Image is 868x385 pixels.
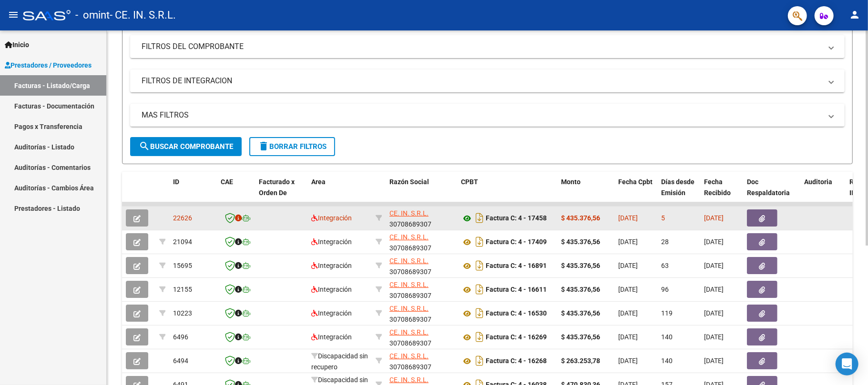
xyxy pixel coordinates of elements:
i: Descargar documento [473,306,486,321]
datatable-header-cell: Fecha Recibido [700,172,743,214]
datatable-header-cell: Monto [557,172,614,214]
span: Auditoria [804,178,832,186]
span: Inicio [5,39,29,50]
datatable-header-cell: Auditoria [800,172,846,214]
span: CPBT [461,178,478,186]
span: CE. IN. S.R.L. [389,305,429,312]
span: ID [173,178,179,186]
mat-panel-title: MAS FILTROS [142,110,822,120]
span: Fecha Recibido [704,178,731,197]
span: 119 [661,309,673,317]
span: [DATE] [704,357,724,365]
span: [DATE] [618,286,638,293]
span: [DATE] [704,309,724,317]
span: [DATE] [618,238,638,246]
strong: $ 435.376,56 [561,238,600,246]
datatable-header-cell: Doc Respaldatoria [743,172,800,214]
span: Integración [311,262,352,269]
div: 30708689307 [389,256,453,276]
span: 10223 [173,309,192,317]
strong: Factura C: 4 - 17409 [486,238,547,246]
span: 21094 [173,238,192,246]
datatable-header-cell: Facturado x Orden De [255,172,307,214]
strong: Factura C: 4 - 16530 [486,310,547,317]
span: [DATE] [704,214,724,222]
span: Doc Respaldatoria [747,178,790,197]
i: Descargar documento [473,353,486,368]
mat-icon: person [849,9,860,20]
span: Discapacidad sin recupero [311,352,368,371]
span: Prestadores / Proveedores [5,60,92,70]
strong: $ 435.376,56 [561,286,600,293]
span: 96 [661,286,669,293]
i: Descargar documento [473,282,486,297]
span: Integración [311,286,352,293]
span: Razón Social [389,178,429,186]
mat-icon: menu [8,9,19,20]
span: Monto [561,178,581,186]
span: Integración [311,309,352,317]
span: [DATE] [618,214,638,222]
mat-icon: search [139,140,150,152]
span: - CE. IN. S.R.L. [110,5,176,26]
span: 6494 [173,357,188,365]
span: CE. IN. S.R.L. [389,281,429,288]
button: Buscar Comprobante [130,137,242,156]
span: CE. IN. S.R.L. [389,352,429,360]
span: [DATE] [618,333,638,341]
span: 63 [661,262,669,269]
span: [DATE] [704,262,724,269]
span: 5 [661,214,665,222]
span: 140 [661,333,673,341]
span: Integración [311,333,352,341]
span: CE. IN. S.R.L. [389,328,429,336]
datatable-header-cell: Area [307,172,372,214]
div: 30708689307 [389,351,453,371]
strong: Factura C: 4 - 16268 [486,357,547,365]
span: Buscar Comprobante [139,142,233,151]
span: CE. IN. S.R.L. [389,209,429,217]
strong: Factura C: 4 - 16611 [486,286,547,294]
mat-expansion-panel-header: FILTROS DE INTEGRACION [130,69,845,92]
span: [DATE] [618,262,638,269]
datatable-header-cell: Días desde Emisión [657,172,700,214]
i: Descargar documento [473,234,486,249]
span: CE. IN. S.R.L. [389,376,429,384]
span: Facturado x Orden De [259,178,295,197]
span: Integración [311,214,352,222]
div: 30708689307 [389,327,453,347]
strong: $ 435.376,56 [561,309,600,317]
strong: $ 435.376,56 [561,262,600,269]
datatable-header-cell: Fecha Cpbt [614,172,657,214]
i: Descargar documento [473,258,486,273]
mat-expansion-panel-header: MAS FILTROS [130,104,845,127]
span: Días desde Emisión [661,178,694,197]
datatable-header-cell: CPBT [457,172,557,214]
span: 22626 [173,214,192,222]
span: 28 [661,238,669,246]
mat-icon: delete [258,140,269,152]
strong: $ 435.376,56 [561,214,600,222]
span: Borrar Filtros [258,142,327,151]
span: 12155 [173,286,192,293]
span: CE. IN. S.R.L. [389,257,429,265]
datatable-header-cell: Razón Social [386,172,457,214]
span: [DATE] [618,309,638,317]
span: [DATE] [618,357,638,365]
button: Borrar Filtros [249,137,335,156]
mat-panel-title: FILTROS DE INTEGRACION [142,76,822,86]
mat-expansion-panel-header: FILTROS DEL COMPROBANTE [130,35,845,58]
strong: Factura C: 4 - 16891 [486,262,547,270]
strong: Factura C: 4 - 17458 [486,215,547,222]
span: CAE [221,178,233,186]
strong: $ 435.376,56 [561,333,600,341]
datatable-header-cell: ID [169,172,217,214]
div: 30708689307 [389,279,453,299]
div: Open Intercom Messenger [836,353,858,375]
span: [DATE] [704,333,724,341]
mat-panel-title: FILTROS DEL COMPROBANTE [142,41,822,52]
i: Descargar documento [473,329,486,345]
span: Area [311,178,326,186]
span: Integración [311,238,352,246]
span: Fecha Cpbt [618,178,653,186]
